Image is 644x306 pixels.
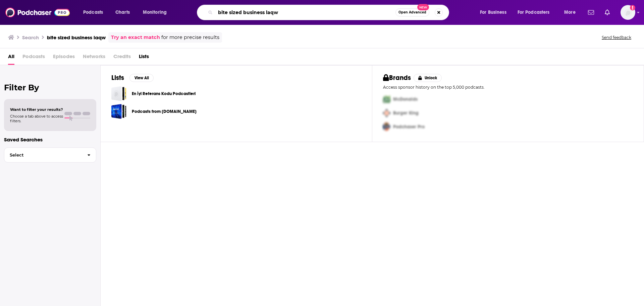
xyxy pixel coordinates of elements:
span: Podchaser Pro [393,124,425,130]
p: Access sponsor history on the top 5,000 podcasts. [383,85,633,90]
span: Want to filter your results? [10,107,63,112]
h2: Filter By [4,83,96,92]
button: open menu [559,7,584,18]
button: Select [4,147,96,163]
img: Podchaser - Follow, Share and Rate Podcasts [5,6,70,19]
a: Charts [111,7,134,18]
div: Search podcasts, credits, & more... [203,5,455,20]
h3: Search [22,34,39,41]
span: Episodes [53,51,75,65]
a: All [8,51,14,65]
svg: Add a profile image [630,5,635,10]
img: User Profile [621,5,635,20]
h2: Brands [383,74,411,82]
a: Show notifications dropdown [585,7,597,18]
a: ListsView All [111,74,154,82]
span: Networks [83,51,105,65]
span: Charts [115,8,130,17]
h3: bite sized business laqw [47,34,106,41]
span: Logged in as tessvanden [621,5,635,20]
span: for more precise results [161,34,219,41]
span: For Business [480,8,506,17]
img: First Pro Logo [380,92,393,106]
span: Choose a tab above to access filters. [10,114,63,123]
span: Open Advanced [398,11,426,14]
a: En İyi Referans Kodu Podcastleri [111,86,126,101]
span: For Podcasters [518,8,550,17]
span: Podcasts [22,51,45,65]
img: Third Pro Logo [380,120,393,134]
span: Select [4,153,82,157]
button: open menu [78,7,112,18]
button: open menu [475,7,515,18]
button: View All [129,74,154,82]
img: Second Pro Logo [380,106,393,120]
span: New [417,4,429,10]
button: Open AdvancedNew [395,8,429,16]
span: Burger King [393,110,419,116]
button: Send feedback [600,35,633,40]
a: Podcasts from [DOMAIN_NAME] [132,108,197,115]
button: open menu [513,7,559,18]
a: En İyi Referans Kodu Podcastleri [132,90,196,97]
span: Credits [113,51,131,65]
a: Show notifications dropdown [602,7,612,18]
input: Search podcasts, credits, & more... [215,7,395,18]
span: McDonalds [393,96,418,102]
p: Saved Searches [4,136,96,143]
button: open menu [138,7,175,18]
h2: Lists [111,74,124,82]
a: Try an exact match [111,34,160,41]
span: Podcasts [83,8,103,17]
a: Lists [139,51,149,65]
span: Monitoring [143,8,167,17]
button: Show profile menu [621,5,635,20]
a: Podcasts from bitesz.com [111,104,126,119]
button: Unlock [414,74,442,82]
span: More [564,8,576,17]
